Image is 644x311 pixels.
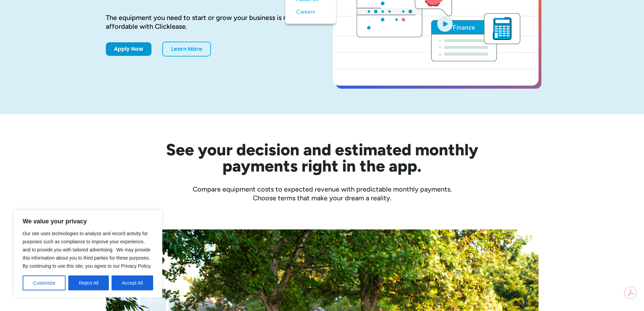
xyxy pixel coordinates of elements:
a: Learn More [162,42,211,57]
div: We value your privacy [14,210,162,297]
div: The equipment you need to start or grow your business is now affordable with Clicklease. [106,13,311,31]
img: Blue play button logo on a light blue circular background [436,14,454,33]
h2: See your decision and estimated monthly payments right in the app. [133,141,511,174]
span: Our site uses technologies to analyze and record activity for purposes such as compliance to impr... [23,231,151,269]
div: Compare equipment costs to expected revenue with predictable monthly payments. Choose terms that ... [106,185,539,202]
button: Accept All [112,275,153,290]
button: Reject All [68,275,109,290]
button: Customize [23,275,66,290]
p: We value your privacy [23,217,153,225]
a: Careers [296,6,325,18]
a: Apply Now [106,42,151,56]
